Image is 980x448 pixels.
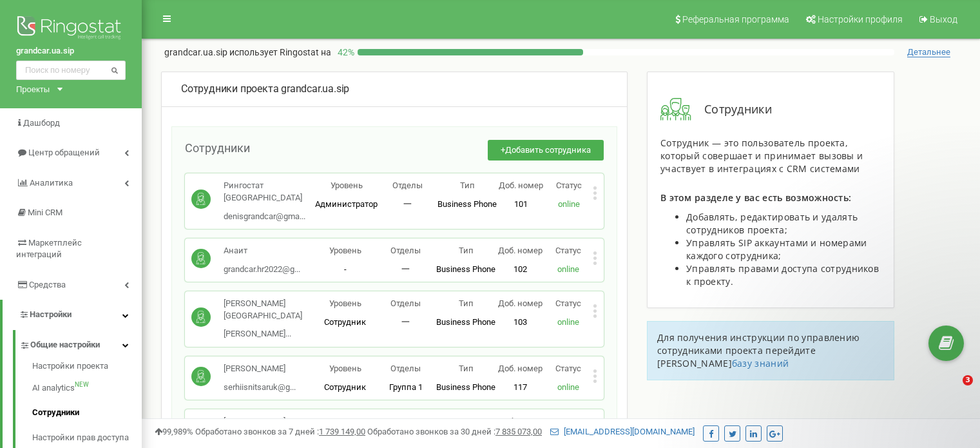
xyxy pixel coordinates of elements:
span: Настройки [30,309,72,319]
span: Business Phone [436,317,495,327]
span: Тип [460,180,475,190]
p: 102 [496,264,544,276]
span: Обработано звонков за 30 дней : [367,427,542,436]
span: Для получения инструкции по управлению сотрудниками проекта перейдите [PERSON_NAME] [657,331,860,369]
span: Администратор [315,199,378,209]
span: 一 [401,264,410,274]
span: Статус [555,364,581,373]
span: Отделы [390,246,421,255]
span: Тип [459,416,474,426]
span: Business Phone [436,382,495,392]
span: Отделы [392,180,423,190]
span: Дашборд [23,118,60,128]
span: Business Phone [437,199,497,209]
span: Отделы [390,416,421,426]
span: Аналитика [30,178,73,188]
span: Сотрудник [324,382,366,392]
span: Управлять SIP аккаунтами и номерами каждого сотрудника; [686,237,867,262]
a: [EMAIL_ADDRESS][DOMAIN_NAME] [550,427,695,436]
span: Статус [555,298,581,308]
span: online [557,382,579,392]
p: [PERSON_NAME] [224,363,296,375]
span: Тип [459,246,474,255]
button: +Добавить сотрудника [488,140,604,161]
span: Сотрудник [324,317,366,327]
span: Общие настройки [30,339,100,351]
p: 101 [497,199,545,211]
p: 42 % [331,46,358,59]
span: Доб. номер [498,246,543,255]
p: grandcar.ua.sip [164,46,331,59]
span: Уровень [331,180,363,190]
span: Добавлять, редактировать и удалять сотрудников проекта; [686,211,858,236]
span: Mini CRM [28,208,62,217]
span: Реферальная программа [682,14,789,24]
span: 3 [963,375,973,385]
span: Уровень [329,298,361,308]
a: grandcar.ua.sip [16,45,126,57]
span: Доб. номер [498,416,543,426]
span: serhiisnitsaruk@g... [224,382,296,392]
p: [PERSON_NAME] [GEOGRAPHIC_DATA] [224,298,315,322]
span: 99,989% [155,427,193,436]
span: denisgrandcar@gma... [224,211,305,221]
span: Центр обращений [28,148,100,157]
span: Отделы [390,298,421,308]
span: Обработано звонков за 7 дней : [195,427,365,436]
p: 103 [496,317,544,329]
span: Маркетплейс интеграций [16,238,82,260]
span: Выход [930,14,957,24]
a: AI analyticsNEW [32,376,142,401]
p: Рингостат [GEOGRAPHIC_DATA] [224,180,315,204]
span: Уровень [329,246,361,255]
a: Настройки [3,300,142,330]
span: Статус [555,416,581,426]
a: Общие настройки [19,330,142,356]
u: 1 739 149,00 [319,427,365,436]
span: Настройки профиля [818,14,903,24]
span: Доб. номер [499,180,543,190]
span: Детальнее [907,47,950,57]
input: Поиск по номеру [16,61,126,80]
span: Группа 1 [389,382,423,392]
p: - [315,264,376,276]
span: Тип [459,298,474,308]
span: online [558,199,580,209]
span: 一 [401,317,410,327]
a: Сотрудники [32,400,142,425]
span: Сотрудники [185,141,250,155]
span: online [557,317,579,327]
span: Сотрудники [691,101,772,118]
div: Проекты [16,83,50,95]
span: Сотрудник — это пользователь проекта, который совершает и принимает вызовы и участвует в интеграц... [660,137,863,175]
p: [PERSON_NAME] [224,416,315,428]
span: В этом разделе у вас есть возможность: [660,191,851,204]
div: grandcar.ua.sip [181,82,608,97]
span: Доб. номер [498,298,543,308]
span: Добавить сотрудника [505,145,591,155]
span: Business Phone [436,264,495,274]
p: 117 [496,382,544,394]
span: Отделы [390,364,421,373]
span: использует Ringostat на [229,47,331,57]
span: 一 [403,199,412,209]
span: Статус [556,180,582,190]
span: grandcar.hr2022@g... [224,264,300,274]
span: online [557,264,579,274]
iframe: Intercom live chat [936,375,967,406]
span: Доб. номер [498,364,543,373]
u: 7 835 073,00 [495,427,542,436]
span: Средства [29,280,66,289]
span: Сотрудники проекта [181,83,278,95]
span: Тип [459,364,474,373]
span: Уровень [329,416,361,426]
img: Ringostat logo [16,13,126,45]
span: Уровень [329,364,361,373]
p: Анаит [224,245,300,257]
span: Статус [555,246,581,255]
span: Управлять правами доступа сотрудников к проекту. [686,262,879,287]
span: [PERSON_NAME]... [224,329,291,338]
a: Настройки проекта [32,360,142,376]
